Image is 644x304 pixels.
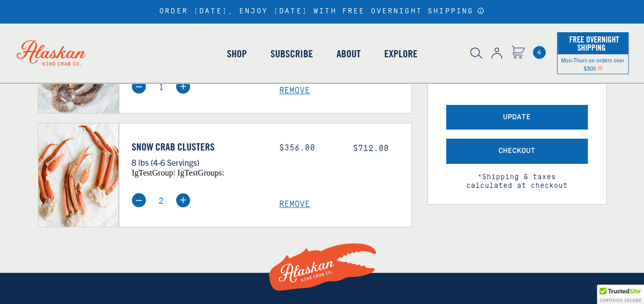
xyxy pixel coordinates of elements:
[498,147,535,156] span: Checkout
[177,168,224,177] span: igTestGroups:
[491,48,502,59] img: account
[279,86,411,96] a: Remove
[215,25,259,83] a: Shop
[159,7,485,16] div: ORDER [DATE], ENJOY [DATE] WITH FREE OVERNIGHT SHIPPING
[511,46,525,60] a: Cart
[259,25,325,83] a: Subscribe
[132,193,146,207] img: minus
[5,29,97,77] img: Alaskan King Crab Co. logo
[325,25,372,83] a: About
[132,168,175,177] span: igTestGroup:
[503,113,531,122] span: Update
[446,164,588,190] span: *Shipping & taxes calculated at checkout
[266,231,379,303] img: Alaskan King Crab Co. Logo
[132,156,264,169] p: 8 lbs (4-6 Servings)
[132,141,264,153] a: Snow Crab Clusters
[470,48,482,59] img: search
[597,285,644,304] div: Trusted Site Badge
[533,46,546,59] a: Cart
[38,123,119,227] img: Snow Crab Clusters - 8 lbs (4-6 Servings)
[176,79,190,94] img: plus
[279,143,338,153] div: $356.00
[567,32,619,55] span: Free Overnight Shipping
[477,7,485,14] a: Announcement Bar Modal
[176,193,190,207] img: plus
[353,144,389,153] span: $712.00
[533,46,546,59] span: 4
[446,139,588,164] button: Checkout
[446,105,588,130] button: Update
[372,25,429,83] a: Explore
[598,64,603,72] span: Shipping Notice Icon
[132,79,146,94] img: minus
[279,200,411,209] a: Remove
[561,56,625,72] span: Mon-Thurs on orders over $300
